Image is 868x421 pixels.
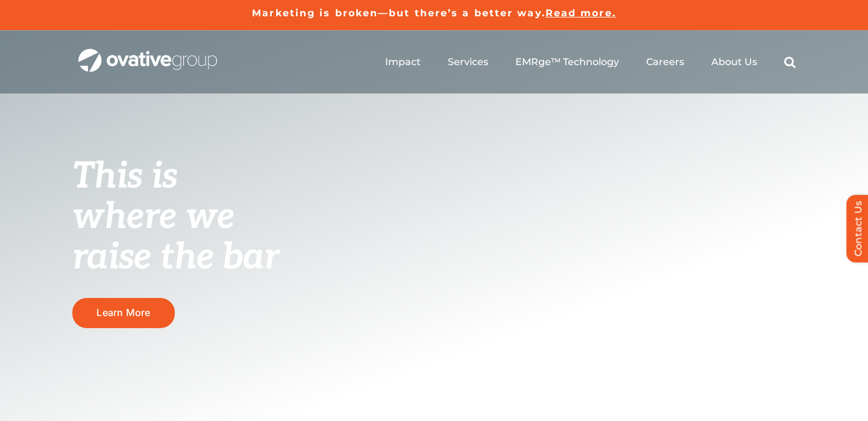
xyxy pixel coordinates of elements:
[385,56,421,68] a: Impact
[252,7,546,19] a: Marketing is broken—but there’s a better way.
[515,56,619,68] a: EMRge™ Technology
[72,155,177,198] span: This is
[546,7,616,19] a: Read more.
[72,195,279,279] span: where we raise the bar
[711,56,757,68] a: About Us
[646,56,684,68] a: Careers
[385,43,796,81] nav: Menu
[72,298,175,328] a: Learn More
[96,307,150,318] span: Learn More
[448,56,488,68] a: Services
[784,56,796,68] a: Search
[78,48,217,59] a: OG_Full_horizontal_WHT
